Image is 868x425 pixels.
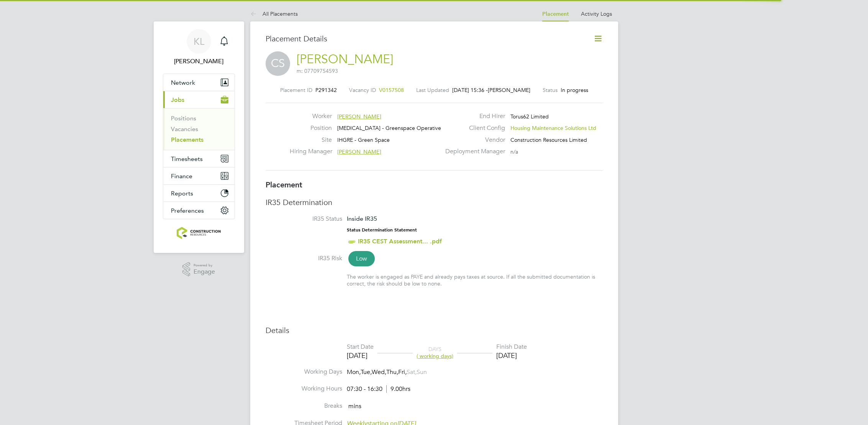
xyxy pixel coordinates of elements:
[266,368,342,376] label: Working Days
[315,87,337,94] span: P291342
[194,36,204,46] span: KL
[163,202,235,219] button: Preferences
[290,112,332,120] label: Worker
[347,227,417,233] strong: Status Determination Statement
[266,402,342,410] label: Breaks
[398,368,407,376] span: Fri,
[171,125,198,133] a: Vacancies
[266,325,603,335] h3: Details
[280,87,312,94] label: Placement ID
[561,87,588,94] span: In progress
[510,113,549,120] span: Torus62 Limited
[488,87,530,94] span: [PERSON_NAME]
[171,155,203,162] span: Timesheets
[337,113,381,120] span: [PERSON_NAME]
[372,368,386,376] span: Wed,
[337,148,381,155] span: [PERSON_NAME]
[290,136,332,144] label: Site
[407,368,417,376] span: Sat,
[290,124,332,132] label: Position
[171,172,192,180] span: Finance
[171,136,203,143] a: Placements
[496,351,527,360] div: [DATE]
[163,74,235,91] button: Network
[154,21,244,253] nav: Main navigation
[347,368,361,376] span: Mon,
[266,197,603,207] h3: IR35 Determination
[441,148,505,156] label: Deployment Manager
[510,125,596,131] span: Housing Maintenance Solutions Ltd
[417,368,427,376] span: Sun
[290,148,332,156] label: Hiring Manager
[581,10,612,17] a: Activity Logs
[542,11,569,17] a: Placement
[171,79,195,86] span: Network
[171,207,204,214] span: Preferences
[250,10,298,17] a: All Placements
[182,262,215,277] a: Powered byEngage
[347,385,410,393] div: 07:30 - 16:30
[510,148,518,155] span: n/a
[348,251,375,266] span: Low
[266,254,342,263] label: IR35 Risk
[163,29,235,66] a: KL[PERSON_NAME]
[297,67,338,74] span: m: 07709754593
[386,368,398,376] span: Thu,
[348,402,361,410] span: mins
[194,269,215,275] span: Engage
[413,346,457,359] div: DAYS
[416,87,449,94] label: Last Updated
[347,273,603,287] div: The worker is engaged as PAYE and already pays taxes at source. If all the submitted documentatio...
[171,96,184,103] span: Jobs
[386,385,410,393] span: 9.00hrs
[163,227,235,239] a: Go to home page
[361,368,372,376] span: Tue,
[266,180,302,189] b: Placement
[297,52,393,67] a: [PERSON_NAME]
[510,136,587,143] span: Construction Resources Limited
[417,353,453,359] span: ( working days)
[163,108,235,150] div: Jobs
[163,185,235,202] button: Reports
[379,87,404,94] span: V0157508
[347,215,377,222] span: Inside IR35
[441,136,505,144] label: Vendor
[194,262,215,269] span: Powered by
[163,150,235,167] button: Timesheets
[177,227,221,239] img: construction-resources-logo-retina.png
[266,51,290,76] span: CS
[337,136,390,143] span: IHGRE - Green Space
[266,385,342,393] label: Working Hours
[349,87,376,94] label: Vacancy ID
[496,343,527,351] div: Finish Date
[337,125,441,131] span: [MEDICAL_DATA] - Greenspace Operative
[171,190,193,197] span: Reports
[358,238,442,245] a: IR35 CEST Assessment... .pdf
[441,124,505,132] label: Client Config
[163,167,235,184] button: Finance
[163,57,235,66] span: Kate Lomax
[266,215,342,223] label: IR35 Status
[347,343,374,351] div: Start Date
[347,351,374,360] div: [DATE]
[543,87,558,94] label: Status
[452,87,488,94] span: [DATE] 15:36 -
[266,34,582,44] h3: Placement Details
[171,115,196,122] a: Positions
[163,91,235,108] button: Jobs
[441,112,505,120] label: End Hirer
